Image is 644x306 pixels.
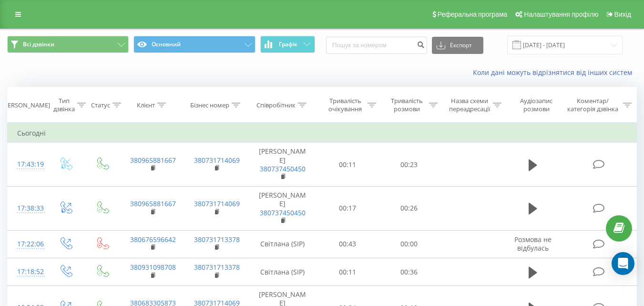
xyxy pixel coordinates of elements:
div: [PERSON_NAME] [2,101,50,109]
div: Open Intercom Messenger [612,252,634,275]
td: 00:26 [378,187,440,231]
div: 17:43:19 [17,155,37,174]
div: 17:38:33 [17,199,37,218]
span: Реферальна програма [438,11,508,18]
td: 00:00 [378,230,440,258]
td: 00:43 [317,230,378,258]
div: Бізнес номер [190,101,229,109]
div: Тривалість розмови [387,97,427,113]
div: Тривалість очікування [326,97,365,113]
a: 380731714069 [194,156,240,165]
td: [PERSON_NAME] [248,143,317,187]
td: [PERSON_NAME] [248,187,317,231]
div: Тип дзвінка [53,97,75,113]
div: Коментар/категорія дзвінка [565,97,621,113]
button: Експорт [432,37,483,54]
span: Розмова не відбулась [514,235,552,253]
div: Статус [91,101,110,109]
a: 380965881667 [130,199,176,208]
span: Вихід [614,11,631,18]
button: Основний [133,36,255,53]
a: 380737450450 [260,208,306,217]
td: Світлана (SIP) [248,258,317,286]
td: 00:23 [378,143,440,187]
a: 380931098708 [130,263,176,272]
td: 00:11 [317,258,378,286]
span: Всі дзвінки [23,41,54,48]
div: Співробітник [256,101,296,109]
a: Коли дані можуть відрізнятися вiд інших систем [473,68,637,77]
td: Світлана (SIP) [248,230,317,258]
a: 380676596642 [130,235,176,244]
span: Налаштування профілю [524,11,598,18]
div: 17:22:06 [17,235,37,253]
div: Назва схеми переадресації [449,97,491,113]
td: 00:17 [317,187,378,231]
td: Сьогодні [8,124,637,143]
a: 380731713378 [194,235,240,244]
button: Графік [260,36,315,53]
input: Пошук за номером [326,37,427,54]
button: Всі дзвінки [7,36,129,53]
td: 00:36 [378,258,440,286]
div: Аудіозапис розмови [512,97,561,113]
a: 380731714069 [194,199,240,208]
span: Графік [279,41,297,48]
a: 380731713378 [194,263,240,272]
div: Клієнт [137,101,155,109]
a: 380737450450 [260,164,306,173]
td: 00:11 [317,143,378,187]
a: 380965881667 [130,156,176,165]
div: 17:18:52 [17,263,37,281]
